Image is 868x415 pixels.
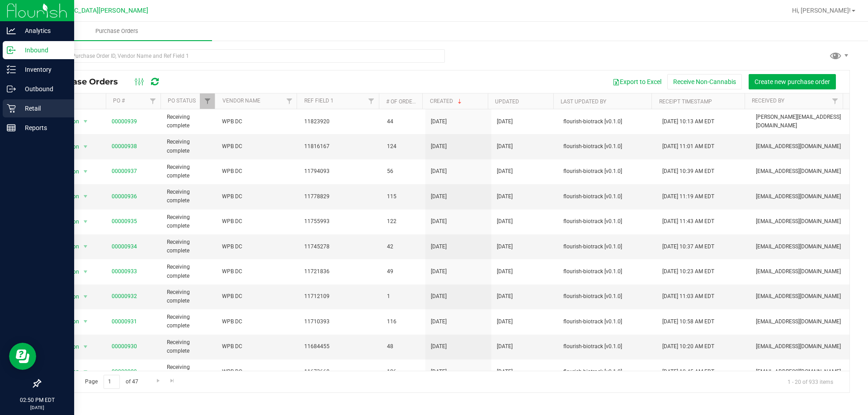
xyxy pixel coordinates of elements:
span: flourish-biotrack [v0.1.0] [563,317,651,326]
span: [DATE] 10:39 AM EDT [662,167,714,176]
p: Retail [16,103,70,114]
span: [DATE] [431,217,447,226]
p: Inventory [16,64,70,75]
span: [DATE] 10:13 AM EDT [662,117,714,126]
p: Inbound [16,45,70,56]
a: 00000934 [112,243,137,250]
span: [DATE] [431,317,447,326]
span: Receiving complete [167,188,211,205]
span: [DATE] 10:37 AM EDT [662,242,714,251]
span: 11684455 [304,342,376,351]
span: select [80,115,91,128]
button: Receive Non-Cannabis [667,74,742,89]
span: WPB DC [222,342,294,351]
span: WPB DC [222,267,294,276]
span: [DATE] 11:19 AM EDT [662,192,714,201]
span: [PERSON_NAME][EMAIL_ADDRESS][DOMAIN_NAME] [756,113,844,130]
a: Last Updated By [561,98,606,105]
span: 115 [387,192,420,201]
span: [EMAIL_ADDRESS][DOMAIN_NAME] [756,317,844,326]
span: [EMAIL_ADDRESS][DOMAIN_NAME] [756,368,844,376]
p: 02:50 PM EDT [4,396,70,404]
span: select [80,190,91,203]
p: Analytics [16,25,70,36]
a: Go to the next page [151,375,165,387]
span: Receiving complete [167,288,211,305]
span: select [80,165,91,178]
a: Receipt Timestamp [659,98,712,105]
span: [EMAIL_ADDRESS][DOMAIN_NAME] [756,292,844,301]
a: 00000929 [112,368,137,375]
iframe: Resource center [9,343,36,370]
input: 1 [104,375,120,389]
span: [EMAIL_ADDRESS][DOMAIN_NAME] [756,242,844,251]
span: select [80,340,91,353]
span: flourish-biotrack [v0.1.0] [563,217,651,226]
a: PO # [113,98,125,104]
span: Create new purchase order [755,78,830,85]
span: [DATE] 10:20 AM EDT [662,342,714,351]
span: Receiving complete [167,363,211,380]
span: WPB DC [222,217,294,226]
span: 44 [387,117,420,126]
span: 11745278 [304,242,376,251]
span: flourish-biotrack [v0.1.0] [563,117,651,126]
span: [EMAIL_ADDRESS][DOMAIN_NAME] [756,217,844,226]
span: [DATE] [497,292,513,301]
span: [DATE] [431,292,447,301]
p: Reports [16,122,70,133]
a: Filter [282,93,297,109]
a: # Of Orderlines [386,98,430,105]
a: Ref Field 1 [304,98,334,104]
span: flourish-biotrack [v0.1.0] [563,142,651,151]
span: flourish-biotrack [v0.1.0] [563,342,651,351]
a: 00000938 [112,143,137,149]
span: WPB DC [222,142,294,151]
span: select [80,315,91,328]
span: Receiving complete [167,213,211,230]
span: [EMAIL_ADDRESS][DOMAIN_NAME] [756,342,844,351]
span: 11816167 [304,142,376,151]
a: Go to the last page [166,375,179,387]
a: Vendor Name [222,98,260,104]
span: 1 - 20 of 933 items [780,375,840,388]
span: flourish-biotrack [v0.1.0] [563,242,651,251]
span: flourish-biotrack [v0.1.0] [563,267,651,276]
inline-svg: Outbound [7,84,16,93]
span: 11710393 [304,317,376,326]
span: 116 [387,317,420,326]
span: [DATE] 10:45 AM EDT [662,368,714,376]
a: Purchase Orders [22,22,212,41]
span: [DATE] [497,192,513,201]
span: [DATE] [497,368,513,376]
span: [DATE] [497,267,513,276]
span: [DATE] 11:43 AM EDT [662,217,714,226]
span: 11712109 [304,292,376,301]
span: Page of 47 [77,375,146,389]
span: select [80,266,91,278]
span: WPB DC [222,167,294,176]
span: 126 [387,368,420,376]
a: 00000935 [112,218,137,224]
inline-svg: Inbound [7,46,16,55]
span: [EMAIL_ADDRESS][DOMAIN_NAME] [756,167,844,176]
span: Purchase Orders [47,77,127,87]
span: flourish-biotrack [v0.1.0] [563,292,651,301]
span: Purchase Orders [83,27,151,35]
span: WPB DC [222,292,294,301]
span: WPB DC [222,368,294,376]
span: 11673668 [304,368,376,376]
span: [EMAIL_ADDRESS][DOMAIN_NAME] [756,192,844,201]
span: [DATE] 11:01 AM EDT [662,142,714,151]
inline-svg: Retail [7,104,16,113]
inline-svg: Inventory [7,65,16,74]
span: 124 [387,142,420,151]
span: 1 [387,292,420,301]
a: Created [430,98,463,104]
span: WPB DC [222,192,294,201]
a: Filter [146,93,160,109]
span: [EMAIL_ADDRESS][DOMAIN_NAME] [756,142,844,151]
a: 00000937 [112,168,137,174]
span: flourish-biotrack [v0.1.0] [563,192,651,201]
span: 11778829 [304,192,376,201]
